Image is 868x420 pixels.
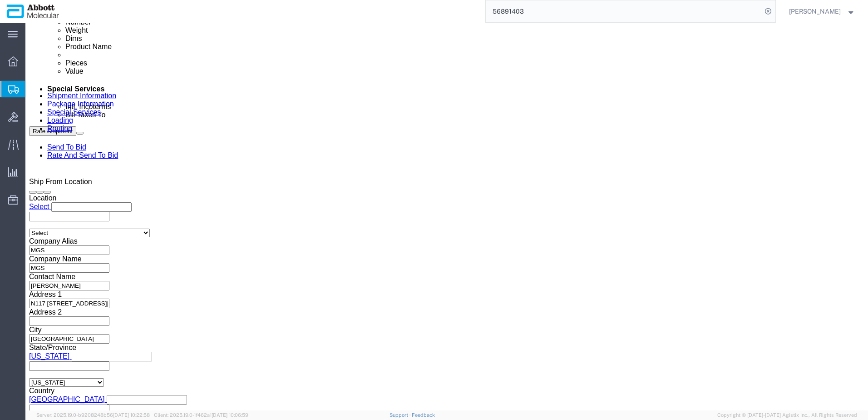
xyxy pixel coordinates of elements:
button: [PERSON_NAME] [789,6,856,17]
span: Raza Khan [789,6,841,16]
img: logo [6,5,59,18]
a: Feedback [412,412,435,418]
a: Support [390,412,412,418]
span: Client: 2025.19.0-1f462a1 [154,412,248,418]
span: [DATE] 10:22:58 [113,412,150,418]
span: Server: 2025.19.0-b9208248b56 [36,412,150,418]
span: Copyright © [DATE]-[DATE] Agistix Inc., All Rights Reserved [717,411,857,419]
iframe: FS Legacy Container [25,23,868,410]
input: Search for shipment number, reference number [486,0,762,22]
span: [DATE] 10:06:59 [212,412,248,418]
